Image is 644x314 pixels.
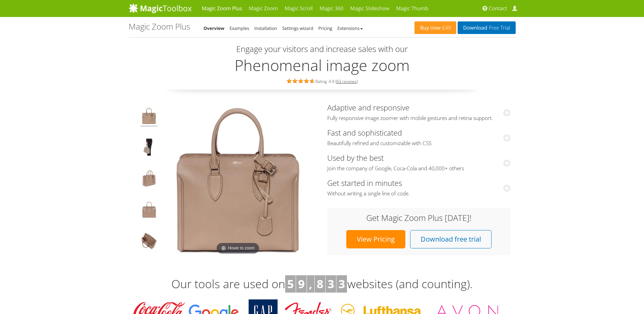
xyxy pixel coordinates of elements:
a: Installation [254,25,277,31]
a: Buy now£49 [415,21,456,34]
span: Without writing a single line of code. [327,190,511,197]
span: Fully responsive image zoomer with mobile gestures and retina support. [327,115,511,122]
h2: Phenomenal image zoom [129,57,516,74]
span: Contact [489,5,507,12]
b: 5 [287,276,294,292]
img: JavaScript zoom tool example [141,232,158,251]
a: Pricing [318,25,332,31]
a: View Pricing [346,230,405,248]
img: Hover image zoom example [141,201,158,220]
a: Examples [229,25,249,31]
a: Settings wizard [282,25,313,31]
span: Beautifully refined and customizable with CSS [327,140,511,147]
a: Fast and sophisticatedBeautifully refined and customizable with CSS [327,127,511,147]
a: Adaptive and responsiveFully responsive image zoomer with mobile gestures and retina support. [327,102,511,122]
b: 3 [338,276,345,292]
span: £49 [441,25,451,31]
h3: Our tools are used on websites (and counting). [129,275,516,293]
h3: Get Magic Zoom Plus [DATE]! [334,213,504,222]
h3: Engage your visitors and increase sales with our [130,45,514,53]
span: Join the company of Google, Coca-Cola and 40,000+ others [327,165,511,172]
h1: Magic Zoom Plus [129,22,190,31]
a: DownloadFree Trial [458,21,515,34]
img: Magic Zoom Plus Demo [162,103,314,256]
a: 63 reviews [336,78,357,84]
img: MagicToolbox.com - Image tools for your website [129,3,192,13]
b: , [309,276,312,292]
img: Product image zoom example [141,107,158,126]
a: Extensions [337,25,363,31]
a: Download free trial [410,230,492,248]
b: 3 [328,276,334,292]
div: Rating: 4.9 ( ) [129,77,516,85]
a: Overview [204,25,225,31]
a: Magic Zoom Plus DemoHover to zoom [162,103,314,256]
img: jQuery image zoom example [141,170,158,189]
a: Used by the bestJoin the company of Google, Coca-Cola and 40,000+ others [327,153,511,172]
span: Free Trial [487,25,510,31]
b: 9 [298,276,305,292]
img: JavaScript image zoom example [141,139,158,158]
b: 8 [317,276,323,292]
a: Get started in minutesWithout writing a single line of code. [327,178,511,197]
